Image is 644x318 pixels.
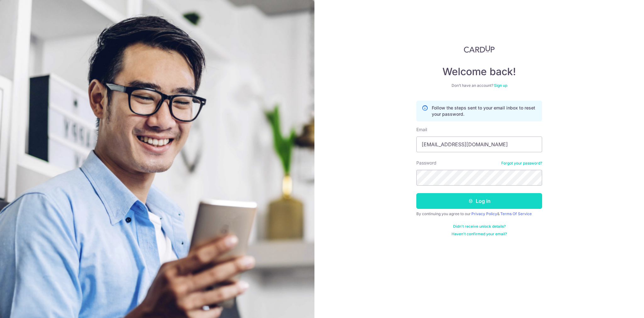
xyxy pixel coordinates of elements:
a: Privacy Policy [471,211,497,216]
a: Didn't receive unlock details? [453,224,506,229]
div: By continuing you agree to our & [416,211,542,216]
input: Enter your Email [416,137,542,152]
a: Sign up [494,83,507,88]
a: Haven't confirmed your email? [452,232,507,237]
h4: Welcome back! [416,65,542,78]
a: Terms Of Service [500,211,532,216]
a: Forgot your password? [501,161,542,166]
img: CardUp Logo [464,45,495,53]
label: Email [416,126,427,133]
p: Follow the steps sent to your email inbox to reset your password. [432,105,537,117]
div: Don’t have an account? [416,83,542,88]
button: Log in [416,193,542,209]
label: Password [416,160,436,166]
